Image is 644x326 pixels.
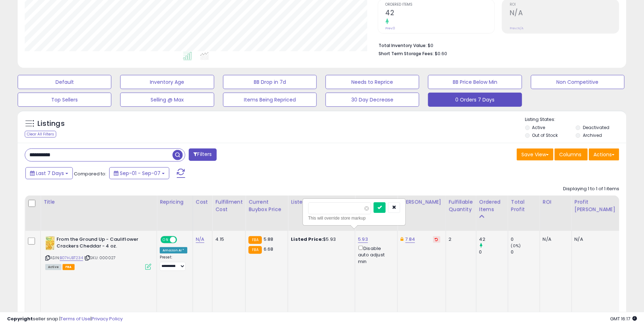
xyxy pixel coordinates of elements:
button: Default [18,75,111,89]
div: 0 [511,236,540,243]
small: FBA [248,236,262,244]
div: Disable auto adjust min [358,244,392,265]
span: ON [161,237,170,243]
small: (0%) [511,243,521,249]
div: [PERSON_NAME] [400,198,443,206]
li: $0 [379,41,614,49]
img: 41WbeiUujuL._SL40_.jpg [45,236,55,250]
div: Profit [PERSON_NAME] [575,198,617,213]
div: Total Profit [511,198,537,213]
div: N/A [543,236,566,243]
div: ROI [543,198,569,206]
button: Columns [555,149,588,161]
button: BB Price Below Min [428,75,522,89]
button: Non Competitive [531,75,625,89]
span: Compared to: [74,170,106,177]
a: 7.84 [405,236,415,243]
div: Listed Price [291,198,352,206]
span: ROI [510,3,619,7]
button: Filters [189,149,216,161]
span: Ordered Items [386,3,495,7]
label: Active [532,124,545,130]
small: Prev: 0 [386,26,396,30]
div: 2 [449,236,471,243]
button: Items Being Repriced [223,93,317,107]
div: 4.15 [215,236,240,243]
button: BB Drop in 7d [223,75,317,89]
div: Displaying 1 to 1 of 1 items [563,186,619,192]
h5: Listings [37,119,65,129]
span: Sep-01 - Sep-07 [120,170,160,177]
div: N/A [575,236,614,243]
label: Deactivated [583,124,609,130]
b: Short Term Storage Fees: [379,51,434,57]
button: 0 Orders 7 Days [428,93,522,107]
div: Amazon AI * [160,247,187,254]
span: All listings currently available for purchase on Amazon [45,264,62,270]
h2: N/A [510,9,619,18]
div: seller snap | | [7,316,123,322]
div: Fulfillment Cost [215,198,242,213]
div: Current Buybox Price [248,198,285,213]
label: Archived [583,132,602,138]
button: Top Sellers [18,93,111,107]
b: Listed Price: [291,236,323,243]
div: Title [43,198,154,206]
span: FBA [63,264,75,270]
a: B07HJBT234 [60,255,83,261]
p: Listing States: [525,116,626,123]
button: Selling @ Max [120,93,214,107]
button: Actions [589,149,619,161]
div: This will override store markup [308,215,400,222]
span: | SKU: 000027 [84,255,116,261]
span: 5.88 [264,236,274,243]
span: Columns [559,151,581,158]
small: Prev: N/A [510,26,523,30]
span: OFF [176,237,187,243]
button: Sep-01 - Sep-07 [109,167,169,179]
div: Preset: [160,255,187,271]
div: Fulfillable Quantity [449,198,473,213]
label: Out of Stock [532,132,558,138]
button: Last 7 Days [25,167,73,179]
span: Last 7 Days [36,170,64,177]
strong: Copyright [7,315,33,322]
a: Privacy Policy [92,315,123,322]
div: Cost [196,198,210,206]
h2: 42 [386,9,495,18]
div: Ordered Items [479,198,505,213]
div: ASIN: [45,236,151,269]
div: 42 [479,236,508,243]
b: From the Ground Up - Cauliflower Crackers Cheddar - 4 oz. [57,236,142,251]
button: Needs to Reprice [326,75,419,89]
button: Inventory Age [120,75,214,89]
button: 30 Day Decrease [326,93,419,107]
div: $5.93 [291,236,350,243]
div: 0 [511,249,540,255]
span: $0.60 [435,50,447,57]
button: Save View [517,149,554,161]
div: 0 [479,249,508,255]
a: 5.93 [358,236,368,243]
a: Terms of Use [60,315,90,322]
a: N/A [196,236,204,243]
span: 2025-09-15 16:17 GMT [610,315,637,322]
div: Repricing [160,198,190,206]
div: Clear All Filters [25,131,56,138]
b: Total Inventory Value: [379,42,427,48]
span: 6.68 [264,246,274,252]
small: FBA [248,246,262,254]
